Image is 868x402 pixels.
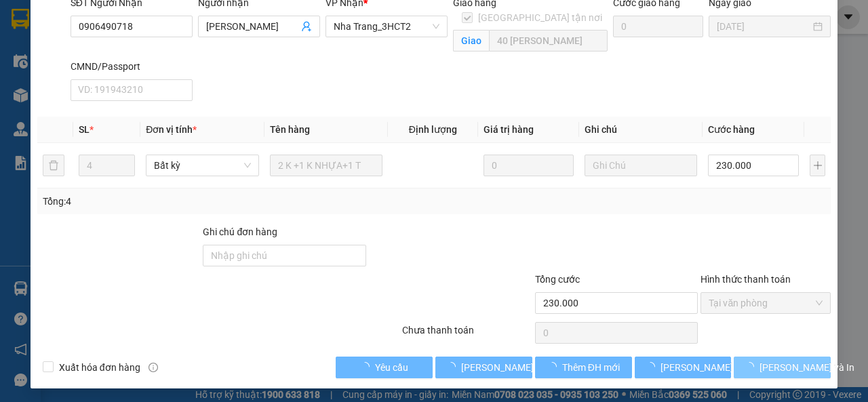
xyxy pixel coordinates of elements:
input: VD: Bàn, Ghế [270,155,382,176]
label: Hình thức thanh toán [701,274,791,285]
input: Giao tận nơi [489,30,607,52]
div: CMND/Passport [71,59,193,74]
span: Giá trị hàng [484,124,534,135]
button: [PERSON_NAME] thay đổi [635,357,732,378]
th: Ghi chú [579,117,703,143]
span: Định lượng [409,124,457,135]
button: Thêm ĐH mới [535,357,632,378]
input: 0 [484,155,574,176]
span: loading [646,362,660,371]
span: Bất kỳ [154,155,250,176]
div: Tổng: 4 [43,194,336,209]
button: [PERSON_NAME] và Giao hàng [435,357,532,378]
span: Nha Trang_3HCT2 [334,16,439,37]
button: delete [43,155,64,176]
span: [PERSON_NAME] và Giao hàng [461,360,591,375]
span: Giao [453,30,489,52]
label: Ghi chú đơn hàng [203,226,277,237]
span: Yêu cầu [375,360,408,375]
input: Ghi Chú [585,155,697,176]
span: Tên hàng [270,124,310,135]
div: Chưa thanh toán [401,323,534,346]
span: loading [360,362,375,371]
span: loading [745,362,759,371]
span: Đơn vị tính [146,124,197,135]
span: Xuất hóa đơn hàng [54,360,146,375]
input: Ghi chú đơn hàng [203,245,366,266]
span: Thêm ĐH mới [562,360,620,375]
button: plus [810,155,825,176]
span: Tổng cước [535,274,580,285]
span: info-circle [149,363,158,372]
input: Ngày giao [717,19,810,34]
span: [GEOGRAPHIC_DATA] tận nơi [473,10,608,25]
button: Yêu cầu [336,357,433,378]
span: [PERSON_NAME] thay đổi [660,360,769,375]
span: Tại văn phòng [709,293,823,313]
span: Cước hàng [708,124,755,135]
input: Cước giao hàng [613,16,703,37]
span: loading [547,362,562,371]
button: [PERSON_NAME] và In [734,357,831,378]
span: user-add [301,21,312,32]
span: SL [79,124,90,135]
span: loading [446,362,461,371]
span: [PERSON_NAME] và In [759,360,854,375]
